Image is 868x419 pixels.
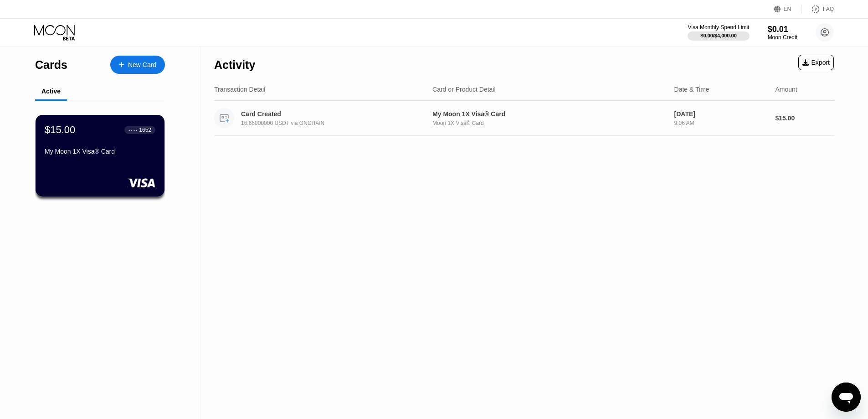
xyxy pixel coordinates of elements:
[241,110,418,118] div: Card Created
[45,148,155,155] div: My Moon 1X Visa® Card
[432,86,496,93] div: Card or Product Detail
[139,127,151,133] div: 1652
[45,124,75,136] div: $15.00
[823,6,834,12] div: FAQ
[688,24,749,31] div: Visa Monthly Spend Limit
[110,56,165,74] div: New Card
[41,88,61,95] div: Active
[432,120,667,126] div: Moon 1X Visa® Card
[36,115,164,197] div: $15.00● ● ● ●1652My Moon 1X Visa® Card
[775,86,797,93] div: Amount
[128,129,138,131] div: ● ● ● ●
[784,6,791,12] div: EN
[802,5,834,14] div: FAQ
[774,5,802,14] div: EN
[432,110,667,118] div: My Moon 1X Visa® Card
[768,25,797,41] div: $0.01Moon Credit
[214,101,834,136] div: Card Created16.66000000 USDT via ONCHAINMy Moon 1X Visa® CardMoon 1X Visa® Card[DATE]9:06 AM$15.00
[674,86,709,93] div: Date & Time
[802,59,830,66] div: Export
[832,383,861,412] iframe: Button to launch messaging window, conversation in progress
[798,55,834,70] div: Export
[768,25,797,34] div: $0.01
[775,114,834,122] div: $15.00
[214,86,265,93] div: Transaction Detail
[688,24,749,41] div: Visa Monthly Spend Limit$0.00/$4,000.00
[674,110,768,118] div: [DATE]
[700,33,737,38] div: $0.00 / $4,000.00
[241,120,431,126] div: 16.66000000 USDT via ONCHAIN
[214,58,255,72] div: Activity
[674,120,768,126] div: 9:06 AM
[35,58,67,72] div: Cards
[128,61,156,69] div: New Card
[768,34,797,41] div: Moon Credit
